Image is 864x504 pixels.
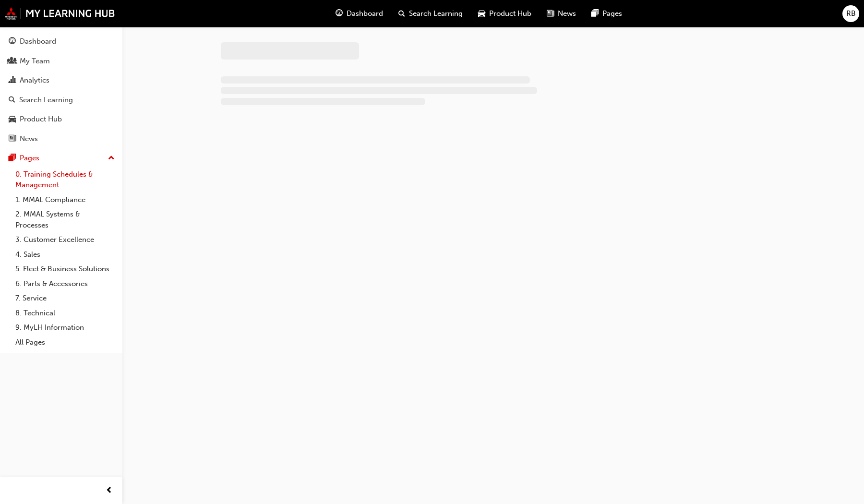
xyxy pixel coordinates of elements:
a: News [4,130,119,148]
a: 8. Technical [12,306,119,321]
div: Analytics [20,75,49,86]
span: guage-icon [9,37,16,46]
span: car-icon [9,115,16,124]
a: car-iconProduct Hub [470,4,539,24]
span: news-icon [547,8,554,20]
span: guage-icon [336,8,343,20]
span: RB [846,8,856,19]
a: guage-iconDashboard [328,4,391,24]
span: chart-icon [9,76,16,85]
span: people-icon [9,57,16,66]
span: search-icon [9,96,15,105]
span: Product Hub [489,8,531,19]
span: prev-icon [106,485,113,497]
span: News [558,8,576,19]
span: pages-icon [9,154,16,163]
a: 0. Training Schedules & Management [12,167,119,192]
span: Search Learning [409,8,463,19]
button: RB [842,5,859,22]
a: Dashboard [4,33,119,50]
span: search-icon [398,8,405,20]
a: Analytics [4,72,119,89]
a: 4. Sales [12,247,119,262]
a: news-iconNews [539,4,584,24]
span: up-icon [108,152,115,165]
a: Search Learning [4,91,119,109]
a: 6. Parts & Accessories [12,276,119,291]
span: news-icon [9,135,16,144]
a: 7. Service [12,291,119,306]
a: search-iconSearch Learning [391,4,470,24]
div: My Team [20,56,50,67]
span: Dashboard [347,8,383,19]
a: My Team [4,52,119,70]
a: All Pages [12,335,119,350]
span: Pages [602,8,622,19]
button: Pages [4,149,119,167]
a: 2. MMAL Systems & Processes [12,207,119,232]
a: 1. MMAL Compliance [12,192,119,207]
div: Pages [20,153,39,164]
div: Product Hub [20,114,62,125]
a: pages-iconPages [584,4,630,24]
span: car-icon [478,8,485,20]
a: 5. Fleet & Business Solutions [12,262,119,276]
a: 9. MyLH Information [12,320,119,335]
div: Dashboard [20,36,56,47]
div: News [20,133,38,144]
img: mmal [5,7,115,20]
a: Product Hub [4,110,119,128]
span: pages-icon [591,8,599,20]
button: DashboardMy TeamAnalyticsSearch LearningProduct HubNews [4,31,119,149]
a: 3. Customer Excellence [12,232,119,247]
div: Search Learning [19,95,73,106]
